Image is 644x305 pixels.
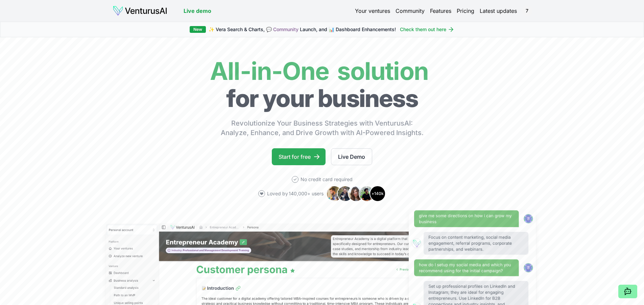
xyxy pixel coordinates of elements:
a: Community [273,26,299,32]
img: Avatar 4 [359,186,375,202]
a: Live demo [184,7,211,15]
img: Avatar 2 [337,186,353,202]
a: Pricing [457,7,474,15]
a: Latest updates [480,7,517,15]
img: Avatar 1 [326,186,342,202]
button: 7 [522,6,532,16]
a: Community [396,7,425,15]
a: Live Demo [331,148,372,165]
a: Check them out here [400,26,454,33]
span: 7 [522,5,532,16]
a: Your ventures [355,7,390,15]
div: New [190,26,206,33]
a: Start for free [272,148,326,165]
span: ✨ Vera Search & Charts, 💬 Launch, and 📊 Dashboard Enhancements! [209,26,396,33]
a: Features [430,7,451,15]
img: logo [113,5,167,16]
img: Avatar 3 [348,186,364,202]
